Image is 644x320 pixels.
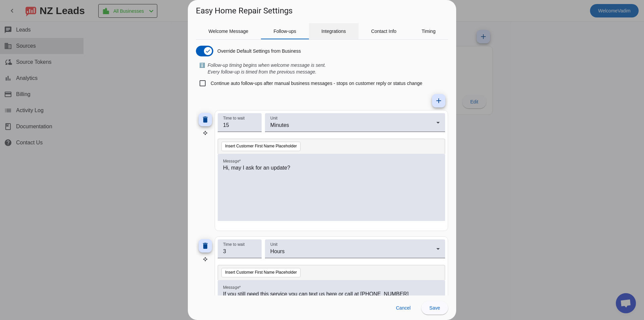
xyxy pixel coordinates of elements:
label: Override Default Settings from Business [216,48,301,54]
mat-icon: add [435,97,443,105]
button: Save [421,301,448,315]
span: ℹ️ [199,62,205,75]
button: Cancel [390,301,416,315]
mat-label: Time to wait [223,116,245,121]
mat-icon: delete [201,242,209,250]
label: Continue auto follow-ups after manual business messages - stops on customer reply or status change [209,80,422,87]
p: If you still need this service you can text us here or call at [PHONE_NUMBER] [223,290,440,298]
span: Cancel [396,305,411,311]
span: Save [429,305,440,311]
button: Insert Customer First Name Placeholder [221,142,301,151]
h1: Easy Home Repair Settings [196,5,292,16]
mat-label: Unit [270,242,277,246]
mat-icon: delete [201,116,209,124]
mat-label: Unit [270,116,277,121]
span: Contact Info [371,29,396,34]
span: Welcome Message [209,29,249,34]
span: Follow-ups [273,29,296,34]
span: Hours [270,248,285,254]
span: Timing [422,29,436,34]
i: Follow-up timing begins when welcome message is sent. Every follow-up is timed from the previous ... [208,62,326,75]
span: Integrations [321,29,346,34]
span: Minutes [270,122,289,128]
button: Insert Customer First Name Placeholder [221,268,301,277]
mat-label: Time to wait [223,242,245,246]
p: Hi, may I ask for an update? [223,164,440,172]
